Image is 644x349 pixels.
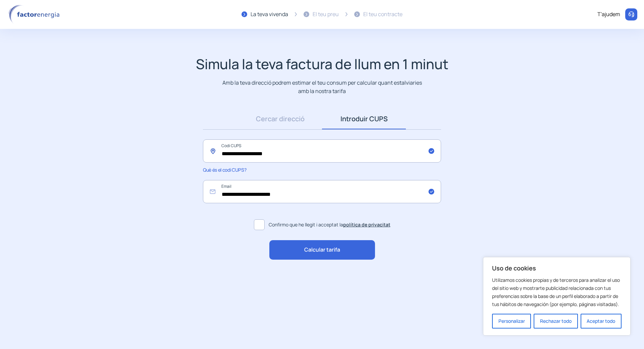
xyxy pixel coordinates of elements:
[196,56,448,72] h1: Simula la teva factura de llum en 1 minut
[628,11,635,18] img: llamar
[238,108,322,129] a: Cercar direcció
[251,10,288,19] div: La teva vivenda
[492,276,622,308] p: Utilizamos cookies propias y de terceros para analizar el uso del sitio web y mostrarte publicida...
[269,221,390,228] span: Confirmo que he llegit i acceptat la
[304,246,340,254] span: Calcular tarifa
[7,5,64,24] img: logo factor
[534,314,578,329] button: Rechazar todo
[203,167,246,173] span: Què és el codi CUPS?
[343,221,390,228] a: política de privacitat
[363,10,402,19] div: El teu contracte
[492,314,531,329] button: Personalizar
[492,264,622,272] p: Uso de cookies
[597,10,620,19] div: T'ajudem
[221,79,423,95] p: Amb la teva direcció podrem estimar el teu consum per calcular quant estalviaries amb la nostra t...
[322,108,406,129] a: Introduir CUPS
[581,314,622,329] button: Aceptar todo
[483,257,631,336] div: Uso de cookies
[313,10,339,19] div: El teu preu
